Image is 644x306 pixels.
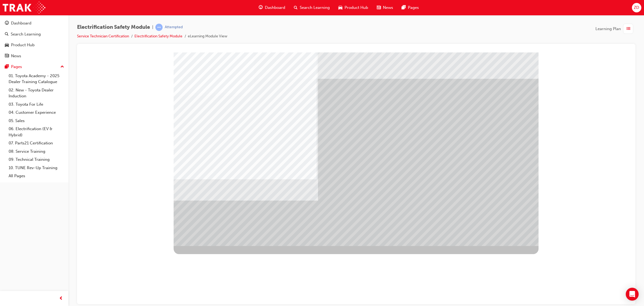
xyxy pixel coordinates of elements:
a: Product Hub [2,40,66,50]
a: News [2,51,66,61]
a: Service Technician Certification [77,34,129,38]
span: car-icon [338,4,342,11]
span: Electrification Safety Module [77,24,150,30]
button: Learning Plan [595,24,635,34]
li: eLearning Module View [188,33,227,40]
span: search-icon [5,32,9,37]
a: guage-iconDashboard [254,2,290,13]
span: Dashboard [265,5,285,11]
a: Electrification Safety Module [134,34,182,38]
span: Learning Plan [595,26,621,32]
span: guage-icon [259,4,263,11]
a: 02. New - Toyota Dealer Induction [6,86,66,100]
button: Pages [2,62,66,72]
span: news-icon [377,4,381,11]
a: 07. Parts21 Certification [6,139,66,147]
a: All Pages [6,172,66,180]
div: Attempted [165,25,183,30]
a: 09. Technical Training [6,155,66,164]
a: 10. TUNE Rev-Up Training [6,164,66,172]
a: pages-iconPages [397,2,423,13]
span: Search Learning [300,5,330,11]
a: search-iconSearch Learning [290,2,334,13]
span: guage-icon [5,21,9,26]
button: ZD [632,3,641,12]
span: pages-icon [402,4,406,11]
div: Pages [11,64,22,70]
a: 06. Electrification (EV & Hybrid) [6,125,66,139]
span: learningRecordVerb_ATTEMPT-icon [155,24,163,31]
a: car-iconProduct Hub [334,2,372,13]
span: News [383,5,393,11]
span: search-icon [294,4,298,11]
div: News [11,53,21,59]
span: pages-icon [5,65,9,69]
a: 01. Toyota Academy - 2025 Dealer Training Catalogue [6,72,66,86]
img: Trak [3,2,45,14]
div: Open Intercom Messenger [626,288,639,301]
a: 04. Customer Experience [6,108,66,117]
span: | [152,24,153,30]
div: Product Hub [11,42,35,48]
span: Product Hub [345,5,368,11]
a: Dashboard [2,18,66,28]
span: ZD [634,5,639,11]
span: prev-icon [59,295,63,302]
span: list-icon [626,26,630,32]
span: car-icon [5,43,9,48]
span: news-icon [5,54,9,59]
a: 03. Toyota For Life [6,100,66,109]
a: 05. Sales [6,117,66,125]
a: news-iconNews [372,2,397,13]
a: 08. Service Training [6,147,66,156]
span: Pages [408,5,419,11]
span: up-icon [60,63,64,70]
a: Search Learning [2,29,66,39]
button: DashboardSearch LearningProduct HubNews [2,17,66,62]
div: Search Learning [11,31,41,37]
div: Dashboard [11,20,31,26]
